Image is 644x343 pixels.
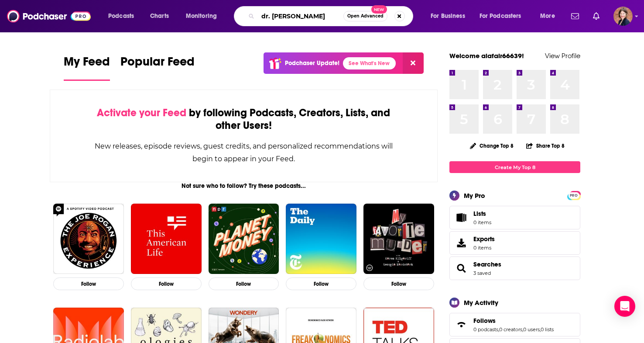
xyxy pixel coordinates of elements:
[131,277,202,290] button: Follow
[180,9,228,23] button: open menu
[541,326,554,333] a: 0 lists
[186,10,217,22] span: Monitoring
[465,140,519,151] button: Change Top 8
[534,9,566,23] button: open menu
[363,204,434,274] img: My Favorite Murder with Karen Kilgariff and Georgia Hardstark
[473,210,486,218] span: Lists
[452,262,470,274] a: Searches
[343,57,396,69] a: See What's New
[449,313,580,336] span: Follows
[53,277,124,290] button: Follow
[452,237,470,249] span: Exports
[452,211,470,224] span: Lists
[473,317,496,325] span: Follows
[545,52,580,60] a: View Profile
[209,204,279,274] img: Planet Money
[286,277,356,290] button: Follow
[347,14,384,18] span: Open Advanced
[569,192,579,199] span: PRO
[473,317,554,325] a: Follows
[464,298,498,307] div: My Activity
[473,235,495,243] span: Exports
[50,182,438,190] div: Not sure who to follow? Try these podcasts...
[144,9,174,23] a: Charts
[449,256,580,280] span: Searches
[589,9,603,24] a: Show notifications dropdown
[97,106,186,119] span: Activate your Feed
[449,231,580,255] a: Exports
[108,10,134,22] span: Podcasts
[473,245,495,251] span: 0 items
[473,219,491,225] span: 0 items
[209,277,279,290] button: Follow
[499,326,522,333] a: 0 creators
[522,326,523,333] span: ,
[526,137,565,154] button: Share Top 8
[449,52,524,60] a: Welcome alafair66639!
[120,54,195,74] span: Popular Feed
[498,326,499,333] span: ,
[285,59,339,67] p: Podchaser Update!
[425,9,476,23] button: open menu
[452,319,470,331] a: Follows
[449,161,580,173] a: Create My Top 8
[94,140,394,165] div: New releases, episode reviews, guest credits, and personalized recommendations will begin to appe...
[540,326,541,333] span: ,
[540,10,555,22] span: More
[64,54,110,74] span: My Feed
[568,9,582,24] a: Show notifications dropdown
[613,7,633,26] button: Show profile menu
[473,260,501,268] a: Searches
[474,9,534,23] button: open menu
[53,204,124,274] img: The Joe Rogan Experience
[131,204,202,274] img: This American Life
[64,54,110,81] a: My Feed
[473,270,491,276] a: 3 saved
[473,210,491,218] span: Lists
[464,191,485,200] div: My Pro
[286,204,356,274] img: The Daily
[473,326,498,333] a: 0 podcasts
[449,206,580,229] a: Lists
[363,277,434,290] button: Follow
[613,7,633,26] img: User Profile
[102,9,145,23] button: open menu
[614,296,635,317] div: Open Intercom Messenger
[613,7,633,26] span: Logged in as alafair66639
[150,10,169,22] span: Charts
[523,326,540,333] a: 0 users
[242,6,421,26] div: Search podcasts, credits, & more...
[431,10,465,22] span: For Business
[258,9,343,23] input: Search podcasts, credits, & more...
[94,107,394,132] div: by following Podcasts, Creators, Lists, and other Users!
[7,8,91,24] img: Podchaser - Follow, Share and Rate Podcasts
[120,54,195,81] a: Popular Feed
[569,192,579,198] a: PRO
[371,5,387,14] span: New
[480,10,521,22] span: For Podcasters
[343,11,387,21] button: Open AdvancedNew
